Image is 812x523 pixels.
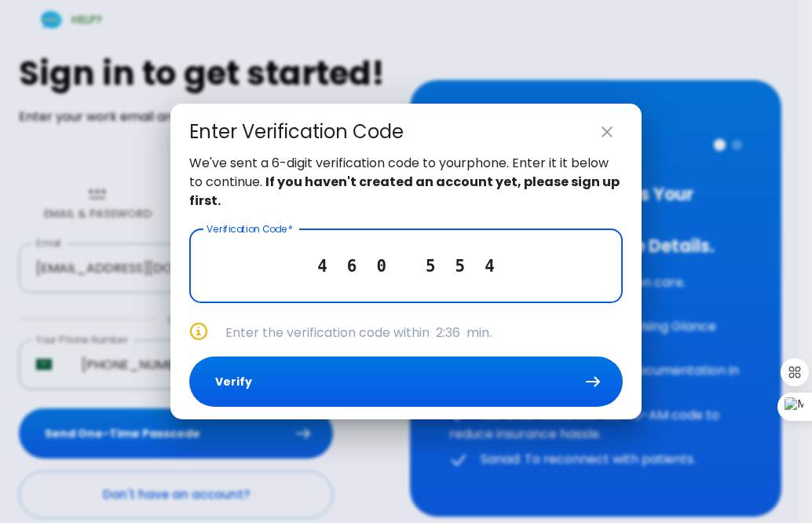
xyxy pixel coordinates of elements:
button: Verify [189,357,623,408]
strong: If you haven't created an account yet, please sign up first. [189,173,620,210]
p: We've sent a 6-digit verification code to your phone . Enter it it below to continue. [189,154,623,210]
button: close [591,116,623,148]
span: 2:36 [436,324,460,342]
p: Enter the verification code within min. [225,324,623,342]
div: Enter Verification Code [189,119,404,144]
